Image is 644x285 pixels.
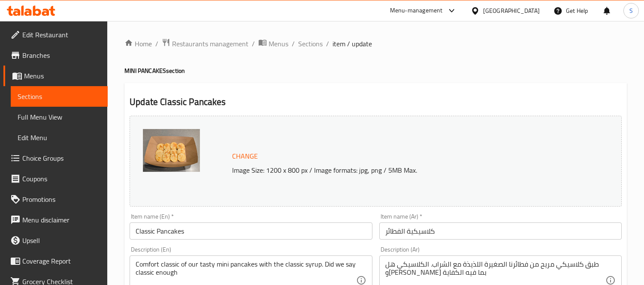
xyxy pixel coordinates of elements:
[22,50,101,60] span: Branches
[390,6,443,16] div: Menu-management
[292,39,295,49] li: /
[22,256,101,266] span: Coverage Report
[11,86,108,107] a: Sections
[258,38,288,49] a: Menus
[3,45,108,66] a: Branches
[3,230,108,251] a: Upsell
[143,129,200,172] img: mmw_638916412644930444
[18,91,101,102] span: Sections
[483,6,540,15] div: [GEOGRAPHIC_DATA]
[229,147,261,165] button: Change
[22,235,101,246] span: Upsell
[3,168,108,189] a: Coupons
[24,71,101,81] span: Menus
[22,215,101,225] span: Menu disclaimer
[18,112,101,122] span: Full Menu View
[229,165,578,175] p: Image Size: 1200 x 800 px / Image formats: jpg, png / 5MB Max.
[22,194,101,204] span: Promotions
[172,39,248,49] span: Restaurants management
[3,210,108,230] a: Menu disclaimer
[124,66,627,75] h4: MINI PANCAKES section
[326,39,329,49] li: /
[11,127,108,148] a: Edit Menu
[130,96,622,108] h2: Update Classic Pancakes
[124,39,152,49] a: Home
[130,222,372,240] input: Enter name En
[11,107,108,127] a: Full Menu View
[269,39,288,49] span: Menus
[22,174,101,184] span: Coupons
[18,132,101,143] span: Edit Menu
[22,153,101,163] span: Choice Groups
[298,39,323,49] a: Sections
[333,39,372,49] span: item / update
[3,24,108,45] a: Edit Restaurant
[232,150,258,162] span: Change
[155,39,158,49] li: /
[252,39,255,49] li: /
[22,30,101,40] span: Edit Restaurant
[3,189,108,210] a: Promotions
[162,38,248,49] a: Restaurants management
[3,251,108,271] a: Coverage Report
[3,148,108,168] a: Choice Groups
[629,6,633,15] span: S
[3,66,108,86] a: Menus
[124,38,627,49] nav: breadcrumb
[379,222,622,240] input: Enter name Ar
